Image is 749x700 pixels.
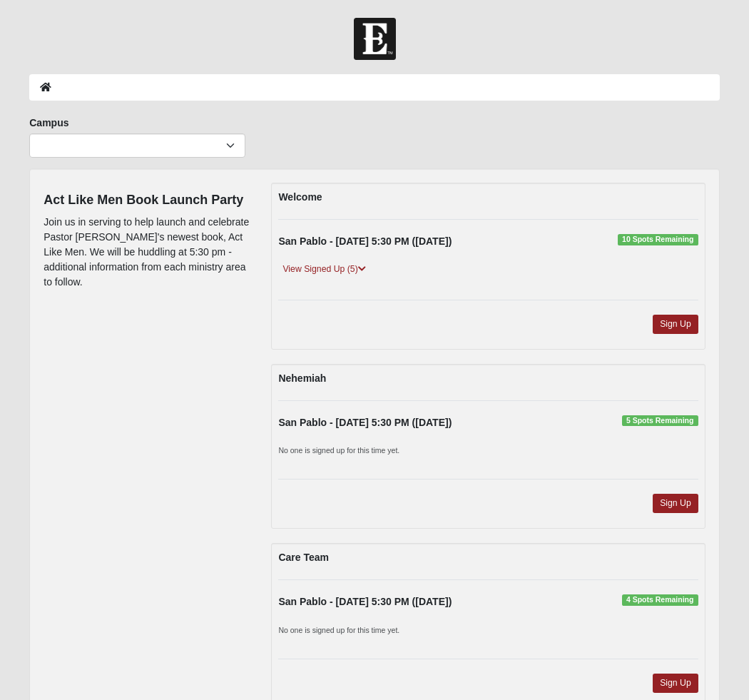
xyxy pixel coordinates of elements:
small: No one is signed up for this time yet. [278,446,399,455]
a: Sign Up [653,494,698,513]
a: View Signed Up (5) [278,262,370,277]
strong: Care Team [278,552,329,563]
a: Sign Up [653,674,698,693]
label: Campus [29,116,68,130]
span: 5 Spots Remaining [622,415,698,427]
a: Sign Up [653,315,698,334]
strong: San Pablo - [DATE] 5:30 PM ([DATE]) [278,235,452,247]
strong: San Pablo - [DATE] 5:30 PM ([DATE]) [278,417,452,428]
span: 10 Spots Remaining [618,234,698,245]
strong: Welcome [278,191,322,203]
img: Church of Eleven22 Logo [354,18,396,60]
strong: San Pablo - [DATE] 5:30 PM ([DATE]) [278,596,452,607]
h4: Act Like Men Book Launch Party [44,193,250,208]
span: 4 Spots Remaining [622,594,698,606]
p: Join us in serving to help launch and celebrate Pastor [PERSON_NAME]'s newest book, Act Like Men.... [44,215,250,290]
strong: Nehemiah [278,372,326,384]
small: No one is signed up for this time yet. [278,626,399,634]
